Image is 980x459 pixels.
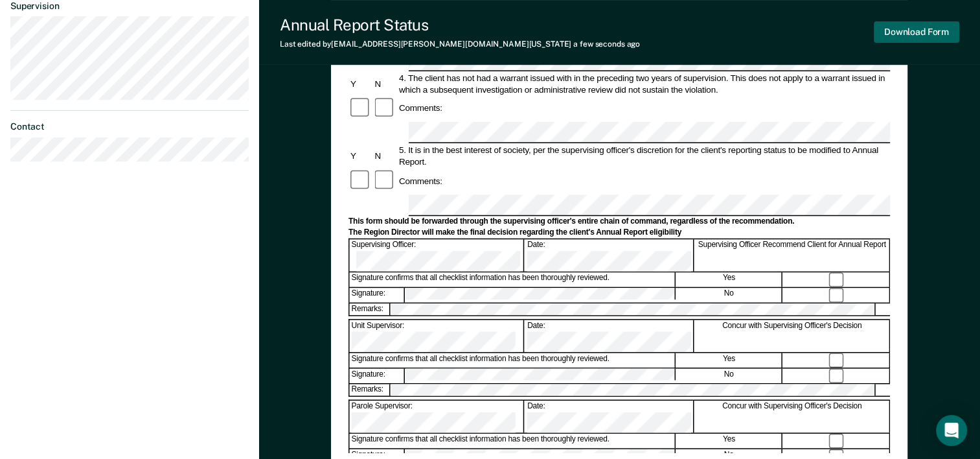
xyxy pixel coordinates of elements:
[350,273,676,287] div: Signature confirms that all checklist information has been thoroughly reviewed.
[350,288,405,302] div: Signature:
[874,21,959,43] button: Download Form
[350,303,391,315] div: Remarks:
[397,102,444,114] div: Comments:
[525,401,694,432] div: Date:
[573,40,640,49] span: a few seconds ago
[350,369,405,383] div: Signature:
[936,415,967,446] div: Open Intercom Messenger
[676,353,782,368] div: Yes
[373,78,397,89] div: N
[695,401,890,432] div: Concur with Supervising Officer's Decision
[350,401,525,432] div: Parole Supervisor:
[397,72,890,95] div: 4. The client has not had a warrant issued with in the preceding two years of supervision. This d...
[676,273,782,287] div: Yes
[397,175,444,187] div: Comments:
[350,240,525,272] div: Supervising Officer:
[350,384,391,396] div: Remarks:
[695,320,890,352] div: Concur with Supervising Officer's Decision
[10,121,249,132] dt: Contact
[676,434,782,448] div: Yes
[695,240,890,272] div: Supervising Officer Recommend Client for Annual Report
[280,40,640,49] div: Last edited by [EMAIL_ADDRESS][PERSON_NAME][DOMAIN_NAME][US_STATE]
[373,150,397,162] div: N
[348,217,890,227] div: This form should be forwarded through the supervising officer's entire chain of command, regardle...
[348,228,890,238] div: The Region Director will make the final decision regarding the client's Annual Report eligibility
[676,288,782,302] div: No
[10,1,249,12] dt: Supervision
[350,353,676,368] div: Signature confirms that all checklist information has been thoroughly reviewed.
[350,434,676,448] div: Signature confirms that all checklist information has been thoroughly reviewed.
[280,16,640,34] div: Annual Report Status
[525,240,694,272] div: Date:
[676,369,782,383] div: No
[350,320,525,352] div: Unit Supervisor:
[348,150,372,162] div: Y
[525,320,694,352] div: Date:
[348,78,372,89] div: Y
[397,145,890,168] div: 5. It is in the best interest of society, per the supervising officer's discretion for the client...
